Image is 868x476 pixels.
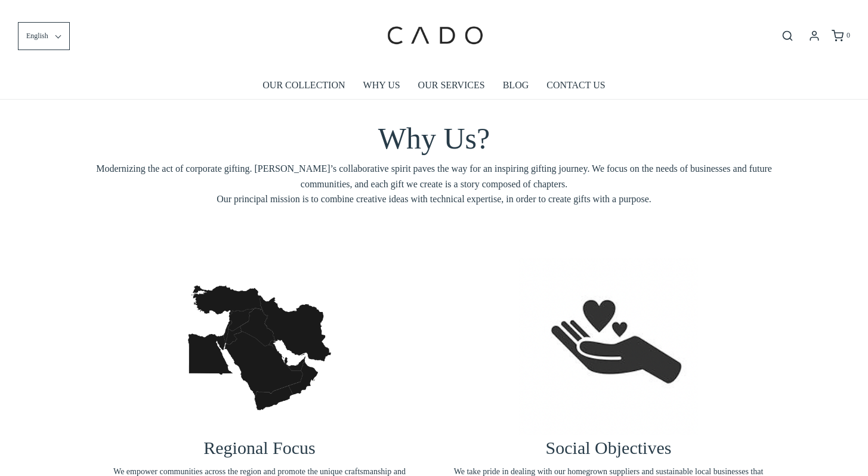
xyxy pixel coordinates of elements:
button: Open search bar [777,29,798,42]
a: OUR SERVICES [418,72,485,99]
span: Social Objectives [546,438,672,458]
span: Modernizing the act of corporate gifting. [PERSON_NAME]’s collaborative spirit paves the way for ... [94,161,774,207]
img: vecteezy_vectorillustrationoftheblackmapofmiddleeastonwhite_-1657197150892_1200x.jpg [170,258,349,437]
img: cadogifting [384,9,485,63]
span: Regional Focus [203,438,316,458]
button: English [18,22,70,50]
a: BLOG [503,72,529,99]
span: 0 [847,31,850,39]
a: CONTACT US [546,72,605,99]
a: 0 [830,30,850,42]
span: Why Us? [378,122,490,155]
img: screenshot-20220704-at-063057-1657197187002_1200x.png [519,258,698,435]
a: WHY US [363,72,400,99]
a: OUR COLLECTION [262,72,345,99]
span: English [26,30,48,42]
